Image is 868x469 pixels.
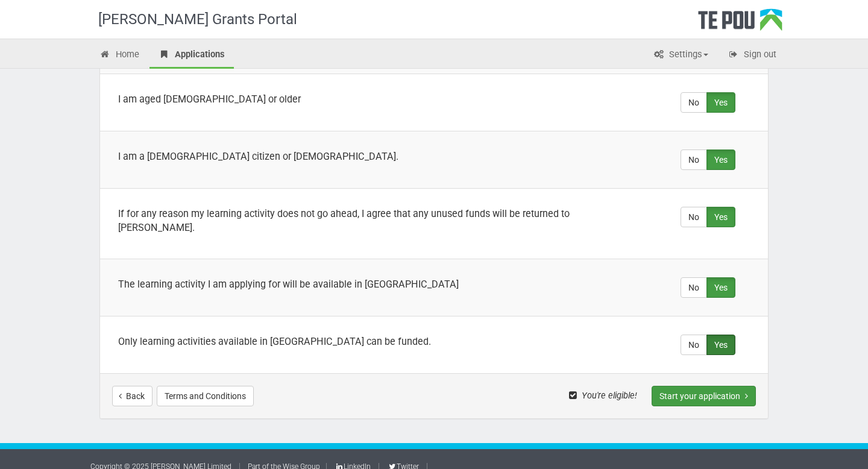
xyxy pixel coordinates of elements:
[644,42,717,69] a: Settings
[681,277,707,298] label: No
[118,150,629,163] div: I am a [DEMOGRAPHIC_DATA] citizen or [DEMOGRAPHIC_DATA].
[706,277,735,298] label: Yes
[112,386,153,406] a: Back
[698,8,782,39] div: Te Pou Logo
[719,42,785,69] a: Sign out
[681,92,707,113] label: No
[118,335,629,348] div: Only learning activities available in [GEOGRAPHIC_DATA] can be funded.
[652,386,756,406] button: Start your application
[706,150,735,170] label: Yes
[706,335,735,355] label: Yes
[681,335,707,355] label: No
[118,277,629,291] div: The learning activity I am applying for will be available in [GEOGRAPHIC_DATA]
[569,390,649,401] span: You're eligible!
[681,207,707,227] label: No
[157,386,254,406] button: Terms and Conditions
[90,42,148,69] a: Home
[118,207,629,234] div: If for any reason my learning activity does not go ahead, I agree that any unused funds will be r...
[706,92,735,113] label: Yes
[149,42,234,69] a: Applications
[706,207,735,227] label: Yes
[681,150,707,170] label: No
[118,92,629,106] div: I am aged [DEMOGRAPHIC_DATA] or older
